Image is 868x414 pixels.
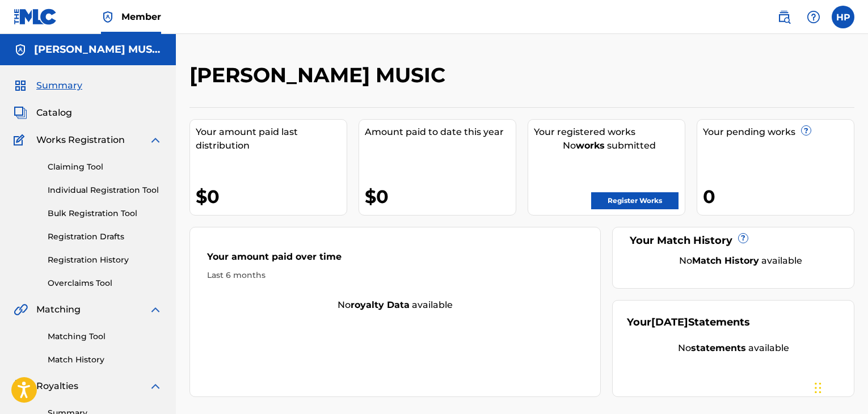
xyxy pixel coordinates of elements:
div: Drag [815,371,821,405]
span: Catalog [36,106,72,120]
span: Summary [36,79,82,92]
div: Your amount paid over time [207,250,583,269]
span: Member [121,10,161,23]
div: 0 [703,184,854,209]
div: No submitted [534,139,685,153]
img: expand [149,133,162,147]
a: CatalogCatalog [14,106,72,120]
img: MLC Logo [14,9,57,25]
a: Public Search [773,6,795,28]
span: ? [739,234,748,243]
a: Registration History [48,254,162,266]
div: No available [627,341,840,355]
img: help [807,10,820,24]
div: Your Statements [627,315,750,330]
img: expand [149,379,162,393]
img: search [777,10,791,24]
div: Amount paid to date this year [365,125,516,139]
iframe: Resource Center [836,258,868,349]
div: Your registered works [534,125,685,139]
div: User Menu [832,6,854,28]
span: Works Registration [36,133,125,147]
div: $0 [365,184,516,209]
img: Summary [14,79,27,92]
div: Your Match History [627,233,840,248]
a: Individual Registration Tool [48,184,162,196]
iframe: Chat Widget [811,360,868,414]
div: No available [641,254,840,268]
img: Top Rightsholder [101,10,115,24]
div: No available [190,298,600,312]
div: Last 6 months [207,269,583,281]
strong: royalty data [351,299,410,310]
span: ? [802,126,811,135]
strong: Match History [692,255,759,266]
span: [DATE] [651,316,688,328]
a: SummarySummary [14,79,82,92]
img: Matching [14,303,28,316]
span: Matching [36,303,81,316]
a: Claiming Tool [48,161,162,173]
div: Your pending works [703,125,854,139]
div: Help [802,6,825,28]
a: Bulk Registration Tool [48,208,162,219]
div: $0 [196,184,347,209]
h2: [PERSON_NAME] MUSIC [189,62,451,88]
img: Royalties [14,379,27,393]
h5: H PARSONS MUSIC [34,43,162,56]
strong: works [576,140,605,151]
a: Register Works [591,192,679,209]
strong: statements [691,343,746,353]
a: Matching Tool [48,331,162,343]
a: Overclaims Tool [48,277,162,289]
span: Royalties [36,379,78,393]
a: Registration Drafts [48,231,162,243]
img: Works Registration [14,133,28,147]
a: Match History [48,354,162,366]
img: Catalog [14,106,27,120]
div: Your amount paid last distribution [196,125,347,153]
img: Accounts [14,43,27,57]
img: expand [149,303,162,316]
